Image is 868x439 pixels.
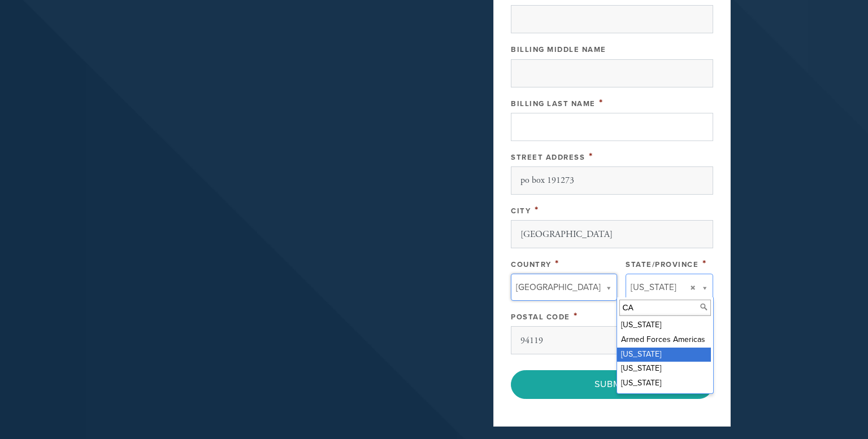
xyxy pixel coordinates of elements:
[511,45,606,54] label: Billing Middle Name
[599,96,604,109] span: This field is required.
[589,150,593,163] span: This field is required.
[631,280,676,295] span: [US_STATE]
[702,257,707,270] span: This field is required.
[574,310,578,322] span: This field is required.
[516,280,601,295] span: [GEOGRAPHIC_DATA]
[511,99,596,108] label: Billing Last Name
[511,274,617,301] a: [GEOGRAPHIC_DATA]
[617,318,711,333] div: [US_STATE]
[617,362,711,376] div: [US_STATE]
[617,348,711,362] div: [US_STATE]
[626,260,698,269] label: State/Province
[511,313,570,322] label: Postal Code
[511,260,552,269] label: Country
[555,257,559,270] span: This field is required.
[617,376,711,391] div: [US_STATE]
[511,207,531,216] label: City
[535,204,539,216] span: This field is required.
[511,153,585,162] label: Street Address
[617,333,711,348] div: Armed Forces Americas
[511,370,713,398] input: Submit
[626,274,713,301] a: [US_STATE]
